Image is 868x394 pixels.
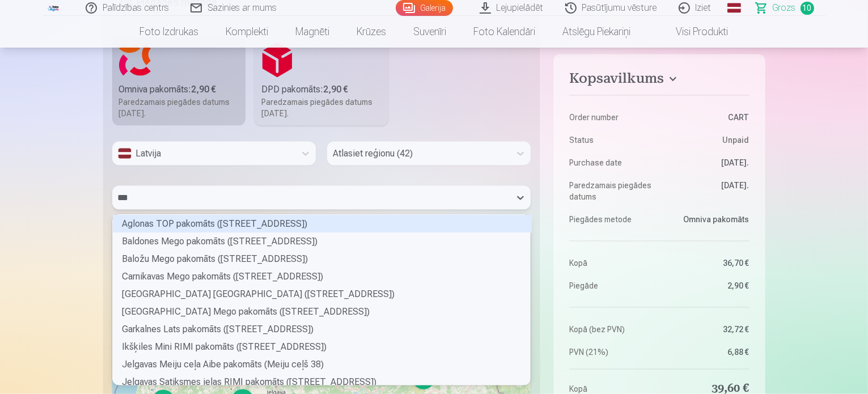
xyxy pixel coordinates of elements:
[665,180,750,202] dd: [DATE].
[665,112,750,123] dd: CART
[113,215,532,232] div: Aglonas TOP pakomāts ([STREET_ADDRESS])
[569,257,654,269] dt: Kopā
[113,338,532,355] div: Ikšķiles Mini RIMI pakomāts ([STREET_ADDRESS])
[113,268,532,285] div: Carnikavas Mego pakomāts ([STREET_ADDRESS])
[113,215,532,385] div: grid
[119,83,239,96] div: Omniva pakomāts :
[569,180,654,202] dt: Paredzamais piegādes datums
[569,346,654,358] dt: PVN (21%)
[773,1,796,15] span: Grozs
[569,157,654,168] dt: Purchase date
[113,303,532,320] div: [GEOGRAPHIC_DATA] Mego pakomāts ([STREET_ADDRESS])
[665,280,750,291] dd: 2,90 €
[118,147,290,160] div: Latvija
[344,16,400,48] a: Krūzes
[569,280,654,291] dt: Piegāde
[113,285,532,303] div: [GEOGRAPHIC_DATA] [GEOGRAPHIC_DATA] ([STREET_ADDRESS])
[48,5,60,11] img: /fa1
[213,16,282,48] a: Komplekti
[723,134,750,146] span: Unpaid
[113,320,532,338] div: Garkalnes Lats pakomāts ([STREET_ADDRESS])
[119,96,239,119] div: Paredzamais piegādes datums [DATE].
[151,389,153,391] div: 22
[460,16,549,48] a: Foto kalendāri
[126,16,213,48] a: Foto izdrukas
[113,232,532,250] div: Baldones Mego pakomāts ([STREET_ADDRESS])
[665,214,750,225] dd: Omniva pakomāts
[665,324,750,335] dd: 32,72 €
[569,134,654,146] dt: Status
[400,16,460,48] a: Suvenīri
[282,16,344,48] a: Magnēti
[549,16,645,48] a: Atslēgu piekariņi
[665,257,750,269] dd: 36,70 €
[192,84,217,95] b: 2,90 €
[569,324,654,335] dt: Kopā (bez PVN)
[323,84,348,95] b: 2,90 €
[801,2,814,15] span: 10
[261,83,382,96] div: DPD pakomāts :
[665,346,750,358] dd: 6,88 €
[569,112,654,123] dt: Order number
[231,389,232,390] div: 15
[569,214,654,225] dt: Piegādes metode
[113,250,532,268] div: Baložu Mego pakomāts ([STREET_ADDRESS])
[569,70,749,91] button: Kopsavilkums
[113,355,532,373] div: Jelgavas Meiju ceļa Aibe pakomāts (Meiju ceļš 38)
[645,16,742,48] a: Visi produkti
[665,157,750,168] dd: [DATE].
[113,373,532,391] div: Jelgavas Satiksmes ielas RIMI pakomāts ([STREET_ADDRESS])
[261,96,382,119] div: Paredzamais piegādes datums [DATE].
